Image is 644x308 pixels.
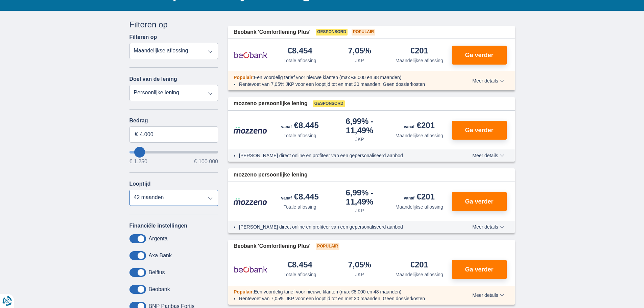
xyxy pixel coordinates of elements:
[313,100,345,107] span: Gesponsord
[355,57,364,64] div: JKP
[281,121,319,131] div: €8.445
[452,192,507,211] button: Ga verder
[239,81,448,88] li: Rentevoet van 7,05% JKP voor een looptijd tot en met 30 maanden; Geen dossierkosten
[239,152,448,159] li: [PERSON_NAME] direct online en profiteer van een gepersonaliseerd aanbod
[129,151,218,153] input: wantToBorrow
[404,193,435,202] div: €201
[348,47,371,56] div: 7,05%
[452,46,507,65] button: Ga verder
[228,288,453,295] div: :
[234,28,310,36] span: Beobank 'Comfortlening Plus'
[452,121,507,140] button: Ga verder
[467,292,509,298] button: Meer details
[234,126,267,134] img: product.pl.alt Mozzeno
[239,223,448,230] li: [PERSON_NAME] direct online en profiteer van een gepersonaliseerd aanbod
[355,136,364,143] div: JKP
[465,127,493,133] span: Ga verder
[396,132,443,139] div: Maandelijkse aflossing
[149,236,168,242] label: Argenta
[234,47,267,64] img: product.pl.alt Beobank
[410,47,428,56] div: €201
[234,75,253,80] span: Populair
[355,207,364,214] div: JKP
[129,223,188,229] label: Financiële instellingen
[288,261,312,270] div: €8.454
[149,253,172,259] label: Axa Bank
[472,293,504,298] span: Meer details
[333,117,387,135] div: 6,99%
[284,271,316,278] div: Totale aflossing
[467,153,509,158] button: Meer details
[129,118,218,124] label: Bedrag
[284,204,316,210] div: Totale aflossing
[396,57,443,64] div: Maandelijkse aflossing
[239,295,448,302] li: Rentevoet van 7,05% JKP voor een looptijd tot en met 30 maanden; Geen dossierkosten
[234,171,308,179] span: mozzeno persoonlijke lening
[404,121,435,131] div: €201
[316,29,348,35] span: Gesponsord
[281,193,319,202] div: €8.445
[467,224,509,230] button: Meer details
[129,76,177,82] label: Doel van de lening
[396,271,443,278] div: Maandelijkse aflossing
[467,78,509,84] button: Meer details
[333,189,387,206] div: 6,99%
[348,261,371,270] div: 7,05%
[234,198,267,205] img: product.pl.alt Mozzeno
[355,271,364,278] div: JKP
[194,159,218,164] span: € 100.000
[316,243,339,250] span: Populair
[129,34,157,40] label: Filteren op
[352,29,375,35] span: Populair
[129,159,147,164] span: € 1.250
[284,132,316,139] div: Totale aflossing
[472,78,504,83] span: Meer details
[234,261,267,278] img: product.pl.alt Beobank
[254,289,402,294] span: Een voordelig tarief voor nieuwe klanten (max €8.000 en 48 maanden)
[465,266,493,273] span: Ga verder
[149,269,165,276] label: Belfius
[465,198,493,205] span: Ga verder
[149,286,170,292] label: Beobank
[234,242,310,250] span: Beobank 'Comfortlening Plus'
[129,19,218,30] div: Filteren op
[254,75,402,80] span: Een voordelig tarief voor nieuwe klanten (max €8.000 en 48 maanden)
[465,52,493,58] span: Ga verder
[472,224,504,229] span: Meer details
[452,260,507,279] button: Ga verder
[234,100,308,108] span: mozzeno persoonlijke lening
[284,57,316,64] div: Totale aflossing
[288,47,312,56] div: €8.454
[410,261,428,270] div: €201
[135,131,138,138] span: €
[129,181,151,187] label: Looptijd
[234,289,253,294] span: Populair
[228,74,453,81] div: :
[472,153,504,158] span: Meer details
[396,204,443,210] div: Maandelijkse aflossing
